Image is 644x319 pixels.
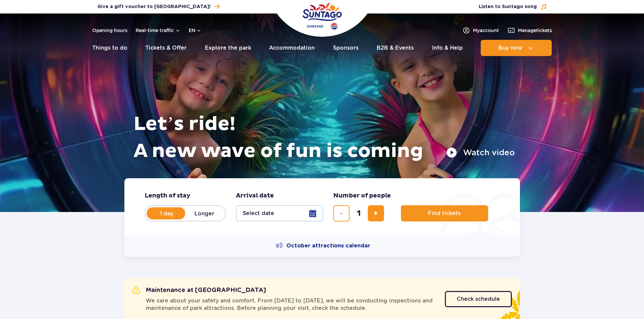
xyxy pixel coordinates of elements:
button: Real-time traffic [136,28,181,33]
button: Find tickets [401,205,488,221]
a: Things to do [92,40,127,56]
a: Check schedule [445,291,512,307]
span: Check schedule [457,296,500,302]
span: Number of people [333,192,391,200]
span: Length of stay [145,192,190,200]
span: Listen to Suntago song [479,3,537,10]
span: My account [473,27,499,34]
form: Planning your visit to Park of Poland [124,178,520,235]
a: October attractions calendar [276,242,370,250]
label: Longer [185,206,224,220]
button: remove ticket [333,205,350,221]
input: number of tickets [351,205,367,221]
button: Select date [236,205,323,221]
button: Watch video [446,147,515,158]
a: Opening hours [92,27,127,34]
span: We care about your safety and comfort. From [DATE] to [DATE], we will be conducting inspections a... [146,297,437,312]
span: Buy now [498,45,522,51]
a: Give a gift voucher to [GEOGRAPHIC_DATA]! [97,2,220,11]
a: Explore the park [205,40,251,56]
button: Buy now [481,40,552,56]
span: Find tickets [428,210,461,216]
h2: Maintenance at [GEOGRAPHIC_DATA] [132,286,266,294]
span: Give a gift voucher to [GEOGRAPHIC_DATA]! [97,3,211,10]
label: 1 day [147,206,186,220]
button: add ticket [368,205,384,221]
a: Managetickets [507,26,552,34]
span: October attractions calendar [286,242,370,249]
a: Sponsors [333,40,359,56]
a: Tickets & Offer [145,40,187,56]
a: Myaccount [462,26,499,34]
a: Accommodation [269,40,315,56]
button: Listen to Suntago song [479,3,547,10]
h1: Let’s ride! A new wave of fun is coming [134,111,515,165]
span: Manage tickets [518,27,552,34]
button: en [189,27,201,34]
a: B2B & Events [377,40,414,56]
a: Info & Help [432,40,463,56]
span: Arrival date [236,192,274,200]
